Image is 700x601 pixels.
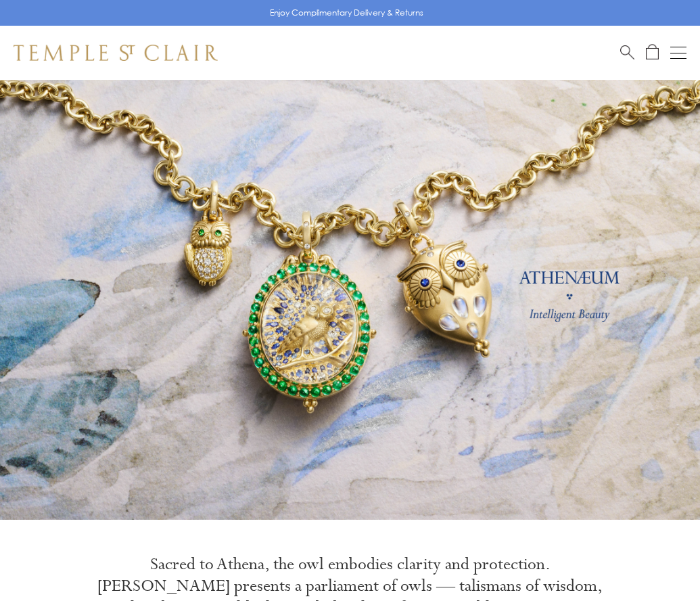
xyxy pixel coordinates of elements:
button: Open navigation [670,45,686,61]
p: Enjoy Complimentary Delivery & Returns [270,6,423,20]
a: Search [620,44,634,61]
a: Open Shopping Bag [646,44,659,61]
img: Temple St. Clair [14,45,218,61]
